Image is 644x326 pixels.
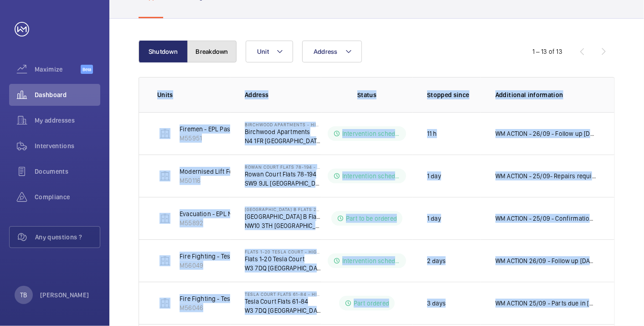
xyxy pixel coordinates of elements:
[180,176,322,185] p: M50116
[245,122,321,127] p: Birchwood Apartments - High Risk Building
[427,214,441,223] p: 1 day
[302,41,362,62] button: Address
[245,164,321,170] p: Rowan Court Flats 78-194 - High Risk Building
[157,90,230,99] p: Units
[180,134,274,143] p: M55951
[342,129,401,138] p: Intervention scheduled
[532,47,562,56] div: 1 – 13 of 13
[245,221,321,230] p: NW10 3TH [GEOGRAPHIC_DATA]
[495,90,596,99] p: Additional information
[160,171,170,181] img: elevator.svg
[245,127,321,136] p: Birchwood Apartments
[187,41,237,62] button: Breakdown
[180,218,296,228] p: M55892
[257,48,269,55] span: Unit
[160,255,170,266] img: elevator.svg
[427,299,446,308] p: 3 days
[180,294,283,303] p: Fire Fighting - Tesla 61-84 schn euro
[245,291,321,297] p: Tesla Court Flats 61-84 - High Risk Building
[245,254,321,264] p: Flats 1-20 Tesla Court
[495,256,596,265] p: WM ACTION 26/09 - Follow up [DATE] to adjust doors 23.09 - Two engineers to attend site [DATE]
[346,214,397,223] p: Part to be ordered
[35,65,81,74] span: Maximize
[245,297,321,306] p: Tesla Court Flats 61-84
[81,65,93,74] span: Beta
[40,290,89,300] p: [PERSON_NAME]
[245,249,321,254] p: Flats 1-20 Tesla Court - High Risk Building
[427,129,437,138] p: 11 h
[328,90,406,99] p: Status
[427,171,441,181] p: 1 day
[160,128,170,139] img: elevator.svg
[342,171,401,181] p: Intervention scheduled
[35,167,100,176] span: Documents
[246,41,293,62] button: Unit
[495,129,596,138] p: WM ACTION - 26/09 - Follow up [DATE]
[180,261,294,270] p: M56049
[180,252,294,261] p: Fire Fighting - Tesla court 1-20 & 101-104
[35,116,100,125] span: My addresses
[245,170,321,179] p: Rowan Court Flats 78-194
[180,167,322,176] p: Modernised Lift For Fire Services - LEFT HAND LIFT
[160,213,170,224] img: elevator.svg
[20,290,27,300] p: TB
[245,306,321,315] p: W3 7DQ [GEOGRAPHIC_DATA]
[245,212,321,221] p: [GEOGRAPHIC_DATA] B Flats 22-44
[160,298,170,309] img: elevator.svg
[35,192,100,202] span: Compliance
[180,209,296,218] p: Evacuation - EPL No 2 Flats 22-44 Block B
[245,207,321,212] p: [GEOGRAPHIC_DATA] B Flats 22-44 - High Risk Building
[495,214,596,223] p: WM ACTION - 25/09 - Confirmation by technical [DATE] [DATE] - Attended site found faults on drive...
[495,171,596,181] p: WM ACTION - 25/09- Repairs required, Attending [DATE] morning 25/09/ - 2 Man follow up [DATE] [DA...
[245,179,321,188] p: SW9 9JL [GEOGRAPHIC_DATA]
[342,256,401,265] p: Intervention scheduled
[35,141,100,150] span: Interventions
[35,233,100,242] span: Any questions ?
[427,256,446,265] p: 2 days
[180,303,283,312] p: M56046
[139,41,188,62] button: Shutdown
[495,299,596,308] p: WM ACTION 25/09 - Parts due in [DATE] 29th 24.09 - Part on order ETA [DATE]. WM ACTION 23/09 - At...
[314,48,338,55] span: Address
[245,136,321,145] p: N4 1FR [GEOGRAPHIC_DATA]
[245,90,321,99] p: Address
[354,299,389,308] p: Part ordered
[427,90,481,99] p: Stopped since
[180,124,274,134] p: Firemen - EPL Passenger Lift No 1
[245,264,321,273] p: W3 7DQ [GEOGRAPHIC_DATA]
[35,90,100,99] span: Dashboard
